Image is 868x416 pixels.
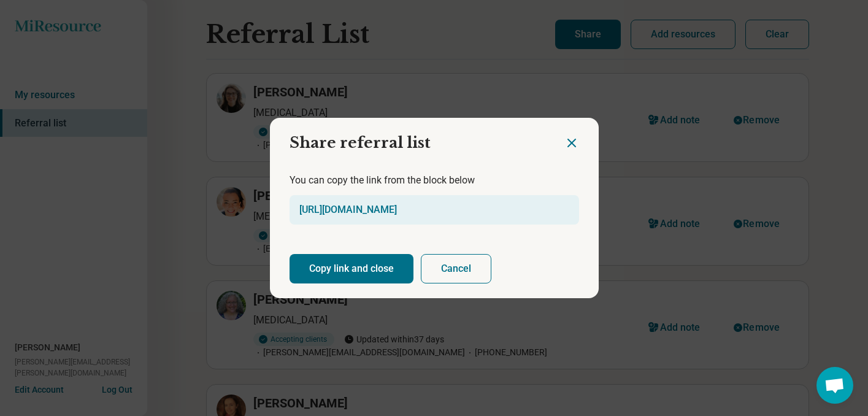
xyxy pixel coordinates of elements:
[564,136,579,150] button: Close dialog
[290,254,413,283] button: Copy link and close
[299,204,397,215] a: [URL][DOMAIN_NAME]
[421,254,491,283] button: Cancel
[290,173,579,188] p: You can copy the link from the block below
[270,118,564,158] h2: Share referral list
